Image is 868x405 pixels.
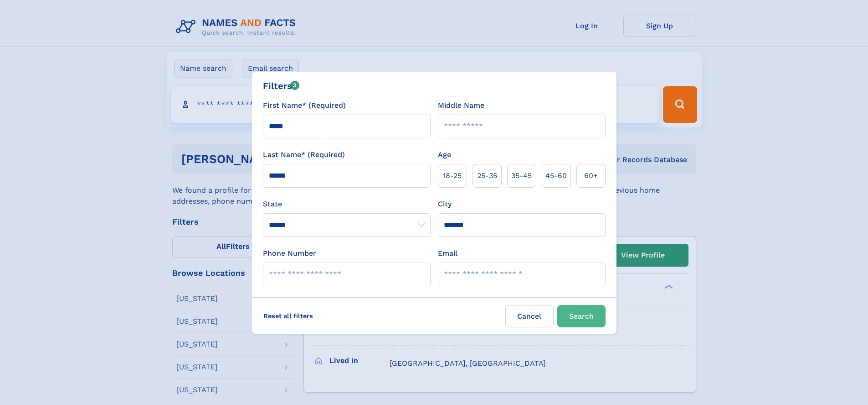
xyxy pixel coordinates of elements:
[263,79,300,93] div: Filters
[263,149,345,160] label: Last Name* (Required)
[438,149,451,160] label: Age
[263,248,316,259] label: Phone Number
[263,100,346,111] label: First Name* (Required)
[257,305,319,327] label: Reset all filters
[438,199,452,210] label: City
[443,170,462,181] span: 18‑25
[438,248,457,259] label: Email
[438,100,484,111] label: Middle Name
[545,170,567,181] span: 45‑60
[557,305,606,327] button: Search
[584,170,598,181] span: 60+
[477,170,497,181] span: 25‑35
[511,170,532,181] span: 35‑45
[263,199,431,210] label: State
[505,305,554,327] label: Cancel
